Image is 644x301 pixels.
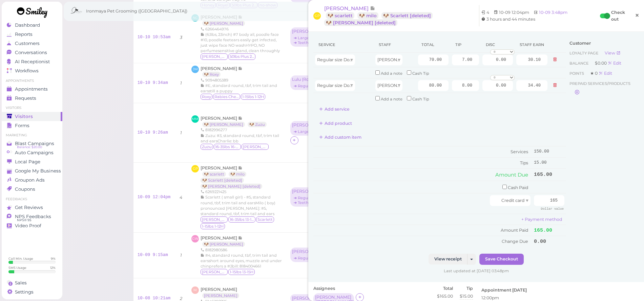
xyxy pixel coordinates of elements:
span: Regular size Dog Full Grooming (35 lbs or less) [317,57,413,62]
a: Video Proof [2,221,62,230]
th: Service [313,37,374,53]
small: Add a note [381,97,402,101]
a: [PERSON_NAME] 🐶 Roxy [201,66,243,77]
a: 10-10 10:53am [138,35,171,40]
a: Visitors [2,112,62,121]
div: 9094805389 [201,77,282,83]
div: Call Min. Usage [8,256,33,261]
a: View receipt [429,254,468,264]
span: GP [313,12,321,20]
span: [PERSON_NAME] [201,287,237,292]
span: [PERSON_NAME] [201,235,238,240]
span: Regular size Dog Full Grooming (35 lbs or less) [317,83,413,88]
span: Ironmaya Pet Grooming ([GEOGRAPHIC_DATA]) [86,2,187,21]
div: Customer [569,40,636,46]
th: Total [416,37,450,53]
a: [PERSON_NAME] [PERSON_NAME] [201,287,243,298]
span: Forms [15,123,29,129]
span: 16-35lbs 13-15H [228,216,255,223]
a: Workflows [2,66,62,75]
i: 1 [180,130,182,135]
span: Note [370,5,375,11]
a: Google My Business [2,166,62,176]
span: Loyalty page [569,51,600,55]
span: Rabies Checked [213,94,240,100]
span: Zuzu: #3, standard round, tbf, trim tail and earsCharlie: bb [201,133,279,143]
td: Tips [313,158,532,168]
span: Note [238,235,243,240]
span: Zuzu [201,144,213,150]
a: Requests [2,94,62,103]
span: Appointments [15,86,48,92]
td: 150.00 [532,146,566,158]
span: [PERSON_NAME] [377,57,414,62]
a: Customers [2,39,62,48]
label: Total [437,285,453,292]
li: Visitors [2,106,62,110]
small: Cash Tip [412,71,429,76]
a: 10-08 10:21am [138,296,171,301]
a: [PERSON_NAME] 🐶 [PERSON_NAME] [201,235,248,247]
a: Blast Campaigns Balance: $20.00 [2,139,62,148]
a: Reports [2,30,62,39]
span: 16-35lbs 16-20lbs [214,144,241,150]
label: Check out [611,9,625,23]
div: ➔ Regular size Dog Full Grooming (35 lbs or less) [292,84,329,88]
div: 8182980586 [201,247,282,253]
span: [PERSON_NAME] [201,165,238,170]
a: [PERSON_NAME] [202,293,239,298]
div: ➔ Large size Dog Full Grooming (More than 35 lbs) [292,129,329,134]
span: Coupons [15,186,35,192]
div: [PERSON_NAME] ( [PERSON_NAME] ) [292,189,329,194]
a: [PERSON_NAME] 🐶 [PERSON_NAME] 🐶 Zuzu [201,116,270,127]
a: Coupons [2,185,62,194]
div: $165.00 [437,293,453,299]
label: Tip [460,285,473,292]
span: Sales [15,280,27,286]
li: Marketing [2,133,62,138]
li: 3 hours and 44 minutes [479,16,537,23]
span: Settings [15,289,34,295]
a: Edit [599,71,612,76]
span: #E, standard round, tbf, trim tail and earsstill a puppy [201,83,277,93]
a: Appointments [2,85,62,94]
span: Charlie [242,144,269,150]
span: Credit card [501,198,524,203]
span: Note [238,165,243,170]
div: 6269221425 [201,189,282,194]
span: Lucy [201,269,228,275]
a: Forms [2,121,62,130]
div: ➔ Teeth Brushing [292,200,329,205]
span: Points [569,71,585,76]
div: SMS Usage [8,265,26,270]
a: [PERSON_NAME] 🐶 scarlett 🐶 milo 🐶 Scarlett [deleted] 🐶 [PERSON_NAME] [deleted] [324,5,479,26]
a: 🐶 scarlett [202,171,226,177]
span: Note [238,116,243,121]
a: View [605,50,621,55]
div: Dollar value [537,206,564,212]
a: 🐶 Roxy [202,72,221,77]
li: Appointments [2,78,62,83]
a: 🐶 Scarlett [deleted] [381,12,433,19]
small: Cash Tip [412,97,429,101]
div: [PERSON_NAME] ([PERSON_NAME]) ➔ Regular size Dog Full Grooming (35 lbs or less) ➔ Teeth Brushing [290,187,333,207]
div: [PERSON_NAME] ([PERSON_NAME]) ➔ Regular size Dog Full Grooming (35 lbs or less) [290,248,333,263]
a: Dashboard [2,21,62,30]
span: × [635,11,639,20]
a: [PERSON_NAME] 🐶 scarlett 🐶 milo 🐶 Scarlett [deleted] 🐶 [PERSON_NAME] [deleted] [201,165,266,189]
span: 1-15lbs 1-12H [201,223,225,229]
a: 🐶 scarlett [326,12,354,19]
span: Balance: $20.00 [17,144,42,150]
i: 1 [180,253,182,258]
span: Amount Due [495,171,528,178]
div: 9 % [51,256,56,261]
td: 165.00 [532,168,566,181]
span: Roxy [201,94,212,100]
span: Conversations [15,50,47,55]
span: Google My Business [15,168,61,174]
span: Reports [15,31,33,37]
td: 0.00 [532,236,566,247]
a: [PERSON_NAME] 🐶 [PERSON_NAME] [201,15,248,26]
span: #4, standard round, tbf, trim tail and earsshort around eyes, muzzle and under chinprefers a #3bi... [201,253,282,269]
a: Sales [2,278,62,287]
